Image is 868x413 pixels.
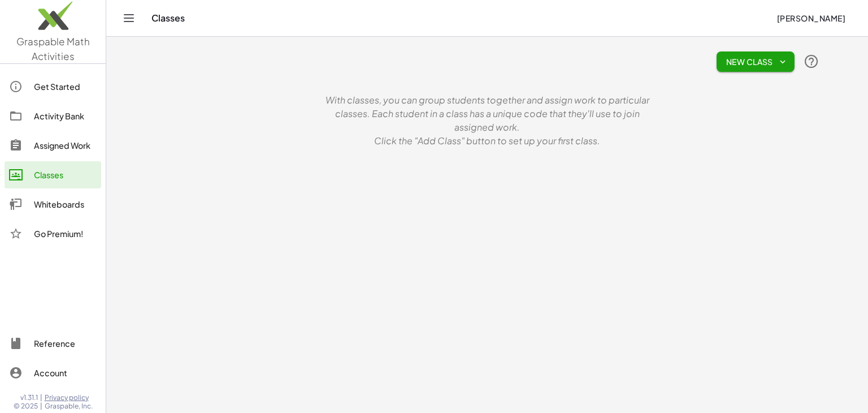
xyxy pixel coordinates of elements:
a: Get Started [5,73,101,100]
div: Reference [34,337,97,350]
p: Click the "Add Class" button to set up your first class. [318,134,657,148]
span: New Class [726,57,785,67]
span: | [40,402,42,411]
a: Privacy policy [45,393,93,402]
p: With classes, you can group students together and assign work to particular classes. Each student... [318,93,657,134]
a: Activity Bank [5,102,101,130]
button: Toggle navigation [120,9,138,27]
button: New Class [717,51,795,72]
a: Assigned Work [5,132,101,159]
button: [PERSON_NAME] [767,8,854,28]
span: [PERSON_NAME] [776,13,845,23]
a: Classes [5,161,101,188]
a: Account [5,359,101,386]
div: Go Premium! [34,227,97,240]
span: Graspable Math Activities [16,35,90,62]
div: Account [34,366,97,380]
span: © 2025 [14,402,38,411]
div: Classes [34,168,97,182]
a: Reference [5,330,101,357]
div: Assigned Work [34,139,97,152]
a: Whiteboards [5,191,101,218]
div: Get Started [34,80,97,93]
span: v1.31.1 [20,393,38,402]
div: Whiteboards [34,197,97,211]
span: | [40,393,42,402]
div: Activity Bank [34,109,97,123]
span: Graspable, Inc. [45,402,93,411]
